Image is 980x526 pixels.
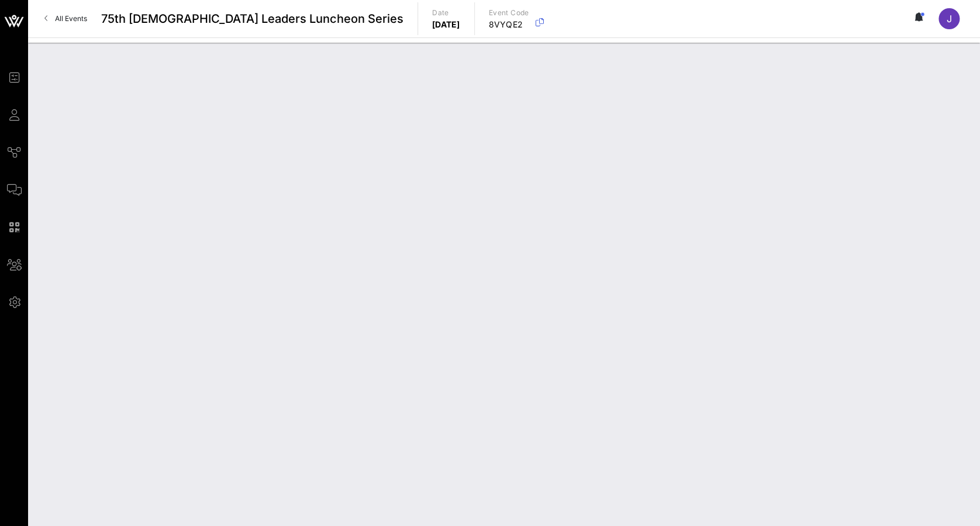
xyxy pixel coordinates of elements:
[432,7,460,19] p: Date
[489,19,529,30] p: 8VYQE2
[947,13,952,25] span: J
[938,8,960,29] div: J
[489,7,529,19] p: Event Code
[55,14,87,23] span: All Events
[432,19,460,30] p: [DATE]
[37,9,94,28] a: All Events
[101,10,403,27] span: 75th [DEMOGRAPHIC_DATA] Leaders Luncheon Series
